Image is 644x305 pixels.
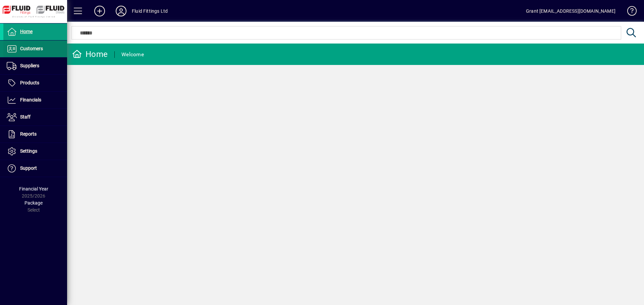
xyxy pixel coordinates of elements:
[24,200,43,206] span: Package
[19,186,48,192] span: Financial Year
[20,29,33,34] span: Home
[20,148,37,154] span: Settings
[3,75,67,91] a: Products
[20,97,41,102] span: Financials
[20,63,39,68] span: Suppliers
[3,58,67,74] a: Suppliers
[526,6,615,16] div: Grant [EMAIL_ADDRESS][DOMAIN_NAME]
[3,92,67,108] a: Financials
[3,143,67,160] a: Settings
[3,160,67,177] a: Support
[89,5,110,17] button: Add
[132,6,168,16] div: Fluid Fittings Ltd
[20,46,43,51] span: Customers
[3,41,67,57] a: Customers
[622,1,636,23] a: Knowledge Base
[20,80,39,85] span: Products
[121,49,144,60] div: Welcome
[3,109,67,126] a: Staff
[20,114,31,120] span: Staff
[3,126,67,143] a: Reports
[20,165,37,171] span: Support
[110,5,132,17] button: Profile
[20,131,37,137] span: Reports
[72,49,108,60] div: Home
